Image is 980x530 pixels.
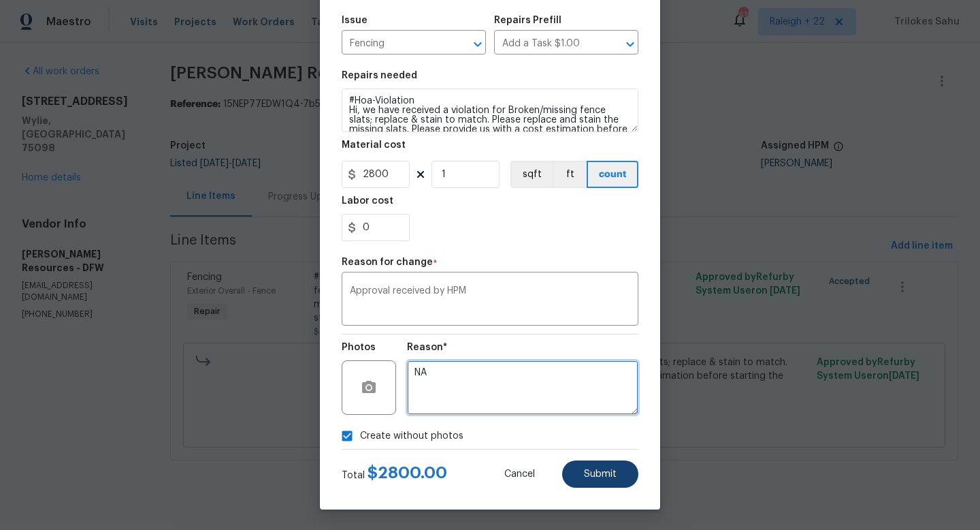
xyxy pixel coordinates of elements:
[407,343,447,352] h5: Reason*
[494,16,561,25] h5: Repairs Prefill
[468,35,487,54] button: Open
[553,161,587,188] button: ft
[342,466,447,482] div: Total
[407,360,638,415] textarea: NA
[483,461,557,488] button: Cancel
[510,161,553,188] button: sqft
[342,89,638,132] textarea: #Hoa-Violation Hi, we have received a violation for Broken/missing fence slats; replace & stain t...
[342,140,406,150] h5: Material cost
[360,429,463,443] span: Create without photos
[621,35,640,54] button: Open
[584,469,617,480] span: Submit
[342,71,417,80] h5: Repairs needed
[342,343,376,352] h5: Photos
[587,161,638,188] button: count
[350,286,630,315] textarea: Approval received by HPM
[342,258,433,267] h5: Reason for change
[504,469,535,480] span: Cancel
[367,465,447,481] span: $ 2800.00
[342,196,393,206] h5: Labor cost
[562,461,638,488] button: Submit
[342,16,367,25] h5: Issue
